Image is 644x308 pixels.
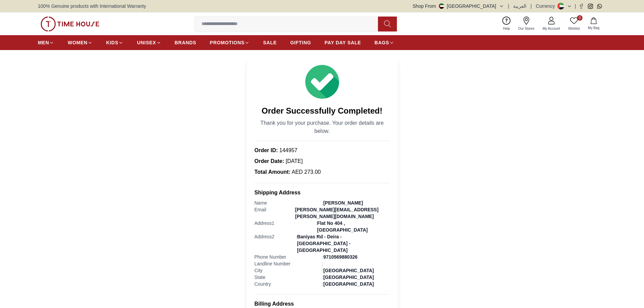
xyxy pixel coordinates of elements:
[255,206,390,220] p: :
[284,158,303,164] span: [DATE]
[375,39,389,46] span: BAGS
[255,220,390,233] p: :
[255,274,390,281] p: :
[597,4,602,9] a: Whatsapp
[38,39,49,46] span: MEN
[566,26,582,31] span: Wishlist
[499,15,514,32] a: Help
[255,281,322,287] div: Country
[579,4,584,9] a: Facebook
[255,233,296,254] div: Address2
[514,15,539,32] a: Our Stores
[325,37,361,49] a: PAY DAY SALE
[584,16,603,32] button: My Bag
[255,300,390,308] h2: Billing address
[255,206,294,220] div: Email
[255,158,284,164] span: Order Date:
[375,37,394,49] a: BAGS
[255,199,322,206] div: Name
[536,3,558,9] div: Currency
[508,3,509,9] span: |
[255,267,390,274] p: :
[297,233,390,254] div: Baniyas Rd - Deira - [GEOGRAPHIC_DATA] - [GEOGRAPHIC_DATA]
[255,260,390,267] p: :
[585,25,602,30] span: My Bag
[255,199,390,206] p: :
[255,147,278,153] span: Order ID:
[295,206,389,220] div: [PERSON_NAME][EMAIL_ADDRESS][PERSON_NAME][DOMAIN_NAME]
[323,281,374,287] div: [GEOGRAPHIC_DATA]
[577,15,582,21] span: 0
[263,39,277,46] span: SALE
[323,254,357,260] div: 9710569880326
[575,3,576,9] span: |
[255,260,322,267] div: Landline Number
[255,274,322,281] div: State
[588,4,593,9] a: Instagram
[255,119,390,135] p: Thank you for your purchase. Your order details are below.
[513,3,526,9] button: العربية
[255,281,390,287] p: :
[540,26,563,31] span: My Account
[278,147,297,153] span: 144957
[255,254,390,260] p: :
[564,15,584,32] a: 0Wishlist
[323,267,374,274] div: [GEOGRAPHIC_DATA]
[137,39,156,46] span: UNISEX
[38,3,146,9] span: 100% Genuine products with International Warranty
[68,39,88,46] span: WOMEN
[255,254,322,260] div: Phone Number
[323,274,374,281] div: [GEOGRAPHIC_DATA]
[255,169,291,175] span: Total Amount:
[106,37,123,49] a: KIDS
[325,39,361,46] span: PAY DAY SALE
[255,189,390,197] h2: Shipping address
[439,3,444,9] img: United Arab Emirates
[290,37,311,49] a: GIFTING
[41,17,99,31] img: ...
[323,199,363,206] div: [PERSON_NAME]
[210,39,245,46] span: PROMOTIONS
[38,37,54,49] a: MEN
[516,26,537,31] span: Our Stores
[263,37,277,49] a: SALE
[530,3,532,9] span: |
[210,37,250,49] a: PROMOTIONS
[68,37,93,49] a: WOMEN
[106,39,118,46] span: KIDS
[175,39,196,46] span: BRANDS
[175,37,196,49] a: BRANDS
[255,105,390,116] h2: Order Successfully Completed!
[317,220,389,233] div: Flat No 404 , [GEOGRAPHIC_DATA]
[290,39,311,46] span: GIFTING
[290,169,321,175] span: AED 273.00
[255,220,316,233] div: Address1
[255,267,322,274] div: City
[413,3,504,9] button: Shop From[GEOGRAPHIC_DATA]
[137,37,161,49] a: UNISEX
[500,26,513,31] span: Help
[255,233,390,254] p: :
